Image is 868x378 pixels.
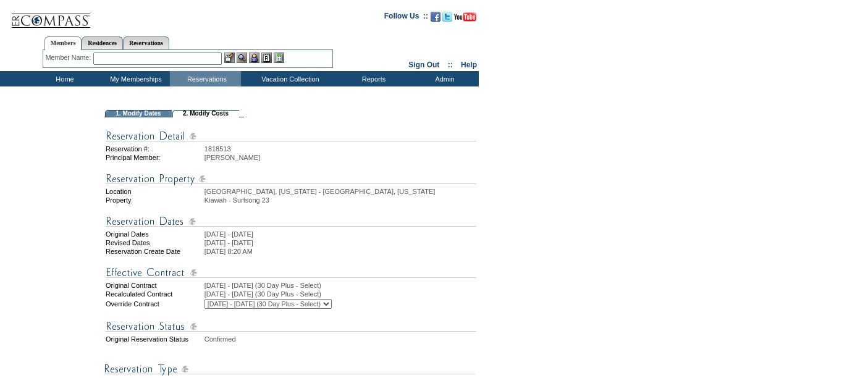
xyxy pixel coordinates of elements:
[106,145,203,153] td: Reservation #:
[448,61,453,69] span: ::
[106,282,203,289] td: Original Contract
[461,61,477,69] a: Help
[204,248,476,255] td: [DATE] 8:20 AM
[442,15,452,23] a: Follow us on Twitter
[46,52,93,63] div: Member Name:
[104,361,475,377] img: Reservation Type
[204,239,476,246] td: [DATE] - [DATE]
[106,196,203,204] td: Property
[454,12,476,22] img: Subscribe to our YouTube Channel
[408,61,439,69] a: Sign Out
[106,128,476,144] img: Reservation Detail
[204,230,476,238] td: [DATE] - [DATE]
[106,154,203,161] td: Principal Member:
[172,110,239,117] td: 2. Modify Costs
[11,3,91,28] img: Compass Home
[204,282,476,289] td: [DATE] - [DATE] (30 Day Plus - Select)
[106,299,203,309] td: Override Contract
[274,52,284,63] img: b_calculator.gif
[170,71,241,86] td: Reservations
[106,239,203,246] td: Revised Dates
[106,171,476,187] img: Reservation Property
[204,145,476,153] td: 1818513
[105,110,172,117] td: 1. Modify Dates
[106,265,476,280] img: Effective Contract
[442,12,452,22] img: Follow us on Twitter
[431,15,440,23] a: Become our fan on Facebook
[337,71,408,86] td: Reports
[106,214,476,229] img: Reservation Dates
[224,52,235,63] img: b_edit.gif
[204,290,476,298] td: [DATE] - [DATE] (30 Day Plus - Select)
[123,36,169,49] a: Reservations
[28,71,99,86] td: Home
[44,36,82,50] a: Members
[237,52,247,63] img: View
[204,335,476,343] td: Confirmed
[106,188,203,195] td: Location
[204,196,476,204] td: Kiawah - Surfsong 23
[106,230,203,238] td: Original Dates
[408,71,479,86] td: Admin
[431,12,440,22] img: Become our fan on Facebook
[204,188,476,195] td: [GEOGRAPHIC_DATA], [US_STATE] - [GEOGRAPHIC_DATA], [US_STATE]
[241,71,337,86] td: Vacation Collection
[249,52,259,63] img: Impersonate
[99,71,170,86] td: My Memberships
[454,15,476,23] a: Subscribe to our YouTube Channel
[384,10,428,25] td: Follow Us ::
[106,319,476,334] img: Reservation Status
[82,36,123,49] a: Residences
[106,335,203,343] td: Original Reservation Status
[106,290,203,298] td: Recalculated Contract
[261,52,272,63] img: Reservations
[106,248,203,255] td: Reservation Create Date
[204,154,476,161] td: [PERSON_NAME]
